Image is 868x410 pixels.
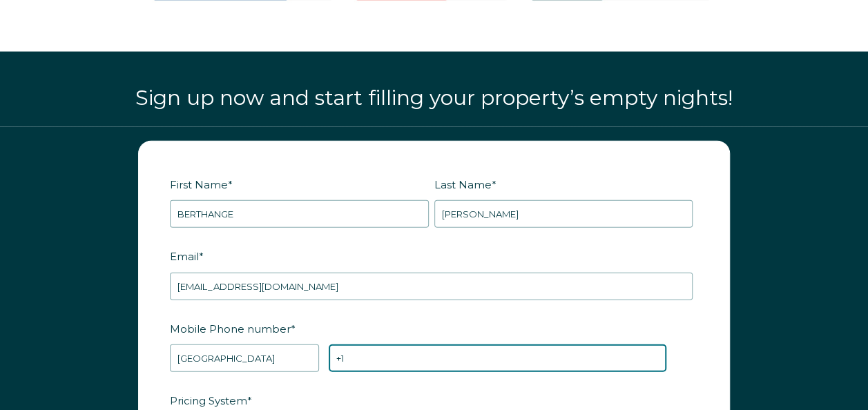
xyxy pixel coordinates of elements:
[135,85,733,110] span: Sign up now and start filling your property’s empty nights!
[170,246,199,267] span: Email
[170,174,228,195] span: First Name
[170,318,291,340] span: Mobile Phone number
[434,174,492,195] span: Last Name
